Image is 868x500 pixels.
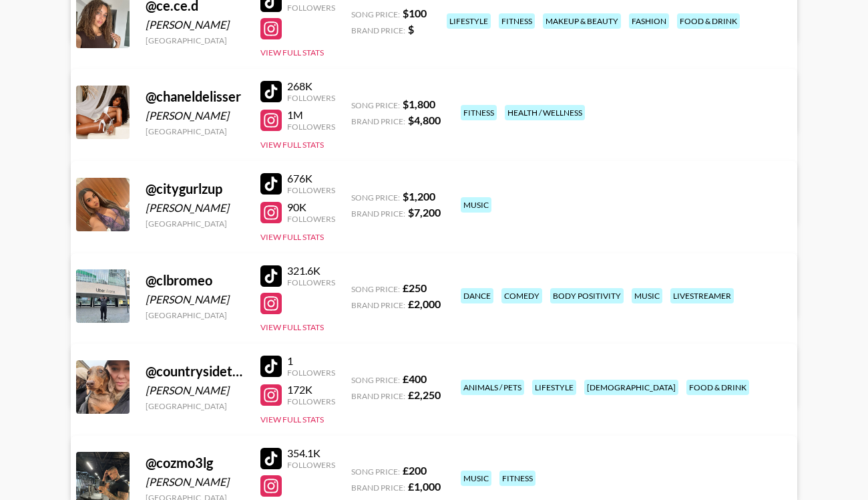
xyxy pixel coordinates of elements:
[584,380,678,395] div: [DEMOGRAPHIC_DATA]
[499,471,535,486] div: fitness
[351,391,405,401] span: Brand Price:
[550,288,624,303] div: body positivity
[287,108,335,122] div: 1M
[499,13,535,29] div: fitness
[408,23,414,35] strong: $
[260,232,324,242] button: View Full Stats
[677,13,740,29] div: food & drink
[403,190,435,203] strong: $ 1,200
[686,380,749,395] div: food & drink
[287,172,335,185] div: 676K
[146,219,244,229] div: [GEOGRAPHIC_DATA]
[146,201,244,215] div: [PERSON_NAME]
[146,126,244,136] div: [GEOGRAPHIC_DATA]
[408,114,441,126] strong: $ 4,800
[146,180,244,197] div: @ citygurlzup
[146,109,244,122] div: [PERSON_NAME]
[461,471,491,486] div: music
[351,209,405,219] span: Brand Price:
[287,368,335,378] div: Followers
[408,480,441,493] strong: £ 1,000
[501,288,542,303] div: comedy
[408,388,441,401] strong: £ 2,250
[287,80,335,93] div: 268K
[287,447,335,460] div: 354.1K
[287,214,335,224] div: Followers
[287,122,335,132] div: Followers
[146,401,244,411] div: [GEOGRAPHIC_DATA]
[146,293,244,306] div: [PERSON_NAME]
[146,88,244,105] div: @ chaneldelisser
[287,201,335,214] div: 90K
[146,363,244,380] div: @ countrysidetails
[351,9,400,19] span: Song Price:
[670,288,734,303] div: livestreamer
[260,414,324,424] button: View Full Stats
[146,384,244,397] div: [PERSON_NAME]
[447,13,491,29] div: lifestyle
[632,288,662,303] div: music
[146,455,244,471] div: @ cozmo3lg
[543,13,621,29] div: makeup & beauty
[146,475,244,489] div: [PERSON_NAME]
[287,396,335,406] div: Followers
[403,372,427,385] strong: £ 400
[403,7,427,19] strong: $ 100
[408,206,441,219] strong: $ 7,200
[146,18,244,31] div: [PERSON_NAME]
[287,354,335,368] div: 1
[505,105,585,120] div: health / wellness
[146,272,244,289] div: @ clbromeo
[403,281,427,294] strong: £ 250
[351,467,400,477] span: Song Price:
[629,13,669,29] div: fashion
[287,185,335,195] div: Followers
[351,284,400,294] span: Song Price:
[146,310,244,320] div: [GEOGRAPHIC_DATA]
[461,380,524,395] div: animals / pets
[260,47,324,57] button: View Full Stats
[287,277,335,287] div: Followers
[351,300,405,310] span: Brand Price:
[408,297,441,310] strong: £ 2,000
[403,464,427,477] strong: £ 200
[287,93,335,103] div: Followers
[351,483,405,493] span: Brand Price:
[403,98,435,110] strong: $ 1,800
[287,264,335,277] div: 321.6K
[287,460,335,470] div: Followers
[351,193,400,203] span: Song Price:
[532,380,576,395] div: lifestyle
[351,100,400,110] span: Song Price:
[287,3,335,13] div: Followers
[351,25,405,35] span: Brand Price:
[461,288,493,303] div: dance
[260,140,324,150] button: View Full Stats
[260,322,324,332] button: View Full Stats
[146,35,244,45] div: [GEOGRAPHIC_DATA]
[351,116,405,126] span: Brand Price:
[351,375,400,385] span: Song Price:
[461,197,491,213] div: music
[461,105,497,120] div: fitness
[287,383,335,396] div: 172K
